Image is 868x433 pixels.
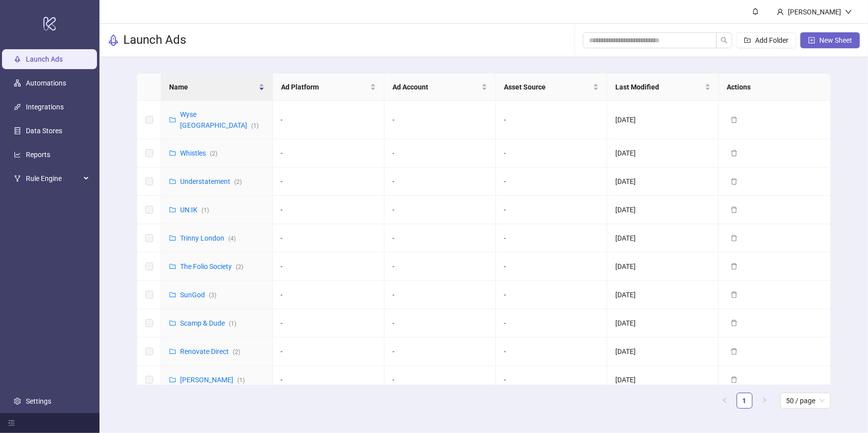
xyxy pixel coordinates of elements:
[180,319,236,327] a: Scamp & Dude(1)
[14,175,21,182] span: fork
[169,150,176,157] span: folder
[26,397,51,405] a: Settings
[251,122,259,129] span: ( 1 )
[236,263,243,270] span: ( 2 )
[496,281,607,309] td: -
[385,139,496,168] td: -
[496,309,607,338] td: -
[273,101,385,139] td: -
[209,292,216,299] span: ( 3 )
[496,366,607,394] td: -
[737,393,752,408] a: 1
[786,393,825,408] span: 50 / page
[229,320,236,327] span: ( 1 )
[731,291,738,298] span: delete
[504,82,591,92] span: Asset Source
[744,37,751,44] span: folder-add
[169,320,176,327] span: folder
[607,366,719,394] td: [DATE]
[273,253,385,281] td: -
[169,263,176,270] span: folder
[762,397,768,403] span: right
[273,366,385,394] td: -
[496,74,607,101] th: Asset Source
[784,6,845,17] div: [PERSON_NAME]
[607,281,719,309] td: [DATE]
[281,82,368,92] span: Ad Platform
[496,196,607,224] td: -
[180,291,216,299] a: SunGod(3)
[615,82,702,92] span: Last Modified
[273,224,385,253] td: -
[385,224,496,253] td: -
[180,177,242,185] a: Understatement(2)
[731,376,738,383] span: delete
[273,309,385,338] td: -
[385,281,496,309] td: -
[607,139,719,168] td: [DATE]
[752,8,759,15] span: bell
[169,82,256,92] span: Name
[228,235,236,242] span: ( 4 )
[169,116,176,123] span: folder
[210,150,217,157] span: ( 2 )
[721,37,728,44] span: search
[169,178,176,185] span: folder
[496,101,607,139] td: -
[273,74,385,101] th: Ad Platform
[107,34,119,46] span: rocket
[26,127,62,135] a: Data Stores
[169,235,176,242] span: folder
[496,224,607,253] td: -
[780,393,831,409] div: Page Size
[719,74,831,101] th: Actions
[169,206,176,213] span: folder
[731,348,738,355] span: delete
[180,206,209,214] a: UN:IK(1)
[757,393,772,409] button: right
[392,82,480,92] span: Ad Account
[180,149,217,157] a: Whistles(2)
[385,101,496,139] td: -
[808,37,815,44] span: plus-square
[180,110,259,129] a: Wyse [GEOGRAPHIC_DATA](1)
[201,207,209,214] span: ( 1 )
[26,103,64,111] a: Integrations
[607,253,719,281] td: [DATE]
[737,393,753,409] li: 1
[496,253,607,281] td: -
[273,196,385,224] td: -
[731,320,738,327] span: delete
[180,376,245,384] a: [PERSON_NAME](1)
[234,178,242,185] span: ( 2 )
[273,168,385,196] td: -
[385,196,496,224] td: -
[169,348,176,355] span: folder
[26,151,50,159] a: Reports
[845,8,852,15] span: down
[496,139,607,168] td: -
[273,281,385,309] td: -
[717,393,733,409] button: left
[385,309,496,338] td: -
[607,309,719,338] td: [DATE]
[123,32,186,48] h3: Launch Ads
[731,150,738,157] span: delete
[607,74,719,101] th: Last Modified
[731,263,738,270] span: delete
[385,74,496,101] th: Ad Account
[233,348,240,355] span: ( 2 )
[180,347,240,355] a: Renovate Direct(2)
[26,169,81,188] span: Rule Engine
[26,79,66,87] a: Automations
[273,139,385,168] td: -
[777,8,784,15] span: user
[607,168,719,196] td: [DATE]
[169,376,176,383] span: folder
[607,338,719,366] td: [DATE]
[169,291,176,298] span: folder
[731,206,738,213] span: delete
[717,393,733,409] li: Previous Page
[26,55,63,63] a: Launch Ads
[161,74,273,101] th: Name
